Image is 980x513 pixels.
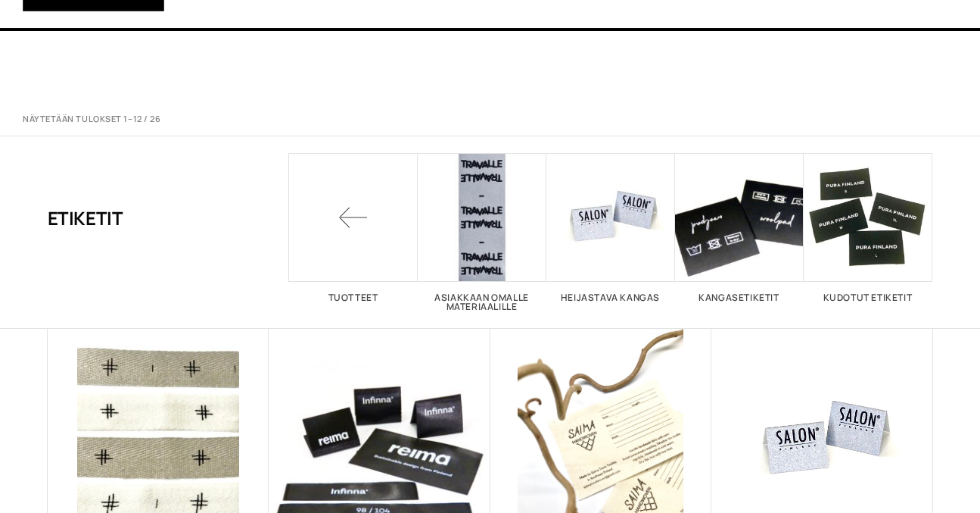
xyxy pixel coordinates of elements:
[546,153,675,302] a: Visit product category Heijastava kangas
[48,153,123,282] h1: Etiketit
[418,153,546,311] a: Visit product category Asiakkaan omalle materiaalille
[675,293,804,302] h2: Kangasetiketit
[804,293,932,302] h2: Kudotut etiketit
[804,153,932,302] a: Visit product category Kudotut etiketit
[289,153,418,302] a: Tuotteet
[289,293,418,302] h2: Tuotteet
[675,153,804,302] a: Visit product category Kangasetiketit
[546,293,675,302] h2: Heijastava kangas
[418,293,546,311] h2: Asiakkaan omalle materiaalille
[23,114,160,125] p: Näytetään tulokset 1–12 / 26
